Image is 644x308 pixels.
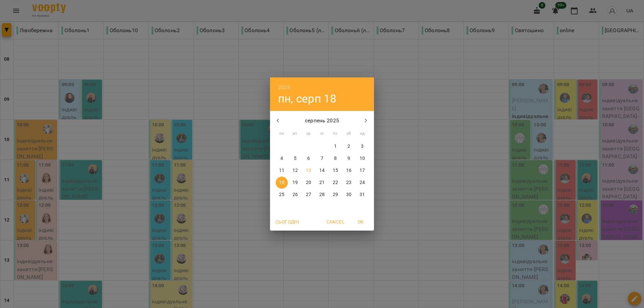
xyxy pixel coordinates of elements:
[353,218,369,226] span: OK
[329,140,341,152] button: 1
[286,117,358,125] p: серпень 2025
[360,155,365,162] p: 10
[278,92,337,106] button: пн, серп 18
[343,177,355,189] button: 23
[356,152,368,165] button: 10
[343,140,355,152] button: 2
[289,189,301,201] button: 26
[289,177,301,189] button: 19
[343,165,355,177] button: 16
[276,152,288,165] button: 4
[346,191,352,198] p: 30
[360,167,365,174] p: 17
[356,140,368,152] button: 3
[346,167,352,174] p: 16
[303,165,315,177] button: 13
[356,130,368,137] span: нд
[294,155,297,162] p: 5
[316,130,328,137] span: чт
[275,218,299,226] span: Сьогодні
[334,143,337,150] p: 1
[273,216,302,228] button: Сьогодні
[303,177,315,189] button: 20
[289,152,301,165] button: 5
[329,152,341,165] button: 8
[324,216,347,228] button: Cancel
[321,155,323,162] p: 7
[319,191,325,198] p: 28
[303,189,315,201] button: 27
[334,155,337,162] p: 8
[343,189,355,201] button: 30
[343,130,355,137] span: сб
[276,177,288,189] button: 18
[278,83,290,92] button: 2025
[292,167,298,174] p: 12
[319,179,325,186] p: 21
[360,191,365,198] p: 31
[289,130,301,137] span: вт
[303,152,315,165] button: 6
[333,167,338,174] p: 15
[306,167,311,174] p: 13
[279,191,284,198] p: 25
[356,165,368,177] button: 17
[316,165,328,177] button: 14
[316,177,328,189] button: 21
[350,216,371,228] button: OK
[279,179,284,186] p: 18
[333,191,338,198] p: 29
[306,191,311,198] p: 27
[316,189,328,201] button: 28
[356,189,368,201] button: 31
[292,191,298,198] p: 26
[280,155,283,162] p: 4
[307,155,310,162] p: 6
[319,167,325,174] p: 14
[303,130,315,137] span: ср
[356,177,368,189] button: 24
[329,165,341,177] button: 15
[361,143,364,150] p: 3
[333,179,338,186] p: 22
[329,177,341,189] button: 22
[292,179,298,186] p: 19
[289,165,301,177] button: 12
[346,179,352,186] p: 23
[276,189,288,201] button: 25
[279,167,284,174] p: 11
[347,143,350,150] p: 2
[276,165,288,177] button: 11
[316,152,328,165] button: 7
[329,189,341,201] button: 29
[329,130,341,137] span: пт
[326,218,344,226] span: Cancel
[276,130,288,137] span: пн
[360,179,365,186] p: 24
[306,179,311,186] p: 20
[343,152,355,165] button: 9
[347,155,350,162] p: 9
